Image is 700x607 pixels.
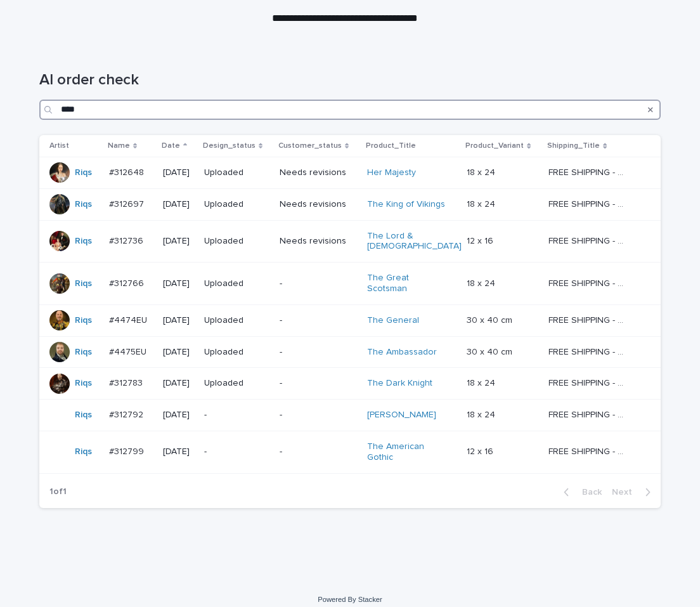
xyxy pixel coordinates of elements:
[109,197,146,210] p: #312697
[548,197,630,210] p: FREE SHIPPING - preview in 1-2 business days, after your approval delivery will take 5-10 b.d.
[204,278,269,289] p: Uploaded
[467,407,498,421] p: 18 x 24
[280,410,357,421] p: -
[465,139,524,153] p: Product_Variant
[75,315,92,326] a: Riqs
[39,220,661,263] tr: Riqs #312736#312736 [DATE]UploadedNeeds revisionsThe Lord & [DEMOGRAPHIC_DATA] 12 x 1612 x 16 FRE...
[204,410,269,421] p: -
[204,167,269,178] p: Uploaded
[109,407,146,421] p: #312792
[574,488,602,497] span: Back
[39,336,661,368] tr: Riqs #4475EU#4475EU [DATE]Uploaded-The Ambassador 30 x 40 cm30 x 40 cm FREE SHIPPING - preview in...
[548,276,630,289] p: FREE SHIPPING - preview in 1-2 business days, after your approval delivery will take 5-10 b.d.
[163,236,194,247] p: [DATE]
[204,236,269,247] p: Uploaded
[548,375,630,389] p: FREE SHIPPING - preview in 1-2 business days, after your approval delivery will take 5-10 b.d.
[163,447,194,457] p: [DATE]
[163,378,194,389] p: [DATE]
[467,313,515,326] p: 30 x 40 cm
[204,315,269,326] p: Uploaded
[467,165,498,178] p: 18 x 24
[554,486,607,498] button: Back
[39,188,661,220] tr: Riqs #312697#312697 [DATE]UploadedNeeds revisionsThe King of Vikings 18 x 2418 x 24 FREE SHIPPING...
[39,368,661,400] tr: Riqs #312783#312783 [DATE]Uploaded-The Dark Knight 18 x 2418 x 24 FREE SHIPPING - preview in 1-2 ...
[39,431,661,473] tr: Riqs #312799#312799 [DATE]--The American Gothic 12 x 1612 x 16 FREE SHIPPING - preview in 1-2 bus...
[548,165,630,178] p: FREE SHIPPING - preview in 1-2 business days, after your approval delivery will take 5-10 b.d.
[75,167,92,178] a: Riqs
[467,233,496,247] p: 12 x 16
[367,378,432,389] a: The Dark Knight
[318,596,382,603] a: Powered By Stacker
[280,315,357,326] p: -
[75,236,92,247] a: Riqs
[39,71,661,89] h1: AI order check
[607,486,661,498] button: Next
[367,199,445,210] a: The King of Vikings
[204,199,269,210] p: Uploaded
[163,199,194,210] p: [DATE]
[367,441,446,463] a: The American Gothic
[367,231,462,252] a: The Lord & [DEMOGRAPHIC_DATA]
[467,444,496,457] p: 12 x 16
[75,199,92,210] a: Riqs
[75,347,92,358] a: Riqs
[75,378,92,389] a: Riqs
[163,278,194,289] p: [DATE]
[467,197,498,210] p: 18 x 24
[204,378,269,389] p: Uploaded
[75,278,92,289] a: Riqs
[163,410,194,421] p: [DATE]
[367,273,446,294] a: The Great Scotsman
[467,276,498,289] p: 18 x 24
[109,276,146,289] p: #312766
[280,347,357,358] p: -
[548,313,630,326] p: FREE SHIPPING - preview in 1-2 business days, after your approval delivery will take 6-10 busines...
[163,315,194,326] p: [DATE]
[280,278,357,289] p: -
[163,167,194,178] p: [DATE]
[109,165,146,178] p: #312648
[75,410,92,421] a: Riqs
[548,344,630,358] p: FREE SHIPPING - preview in 1-2 business days, after your approval delivery will take 6-10 busines...
[109,444,146,457] p: #312799
[367,315,419,326] a: The General
[39,263,661,305] tr: Riqs #312766#312766 [DATE]Uploaded-The Great Scotsman 18 x 2418 x 24 FREE SHIPPING - preview in 1...
[280,447,357,457] p: -
[109,375,145,389] p: #312783
[280,236,357,247] p: Needs revisions
[39,157,661,188] tr: Riqs #312648#312648 [DATE]UploadedNeeds revisionsHer Majesty 18 x 2418 x 24 FREE SHIPPING - previ...
[108,139,130,153] p: Name
[280,199,357,210] p: Needs revisions
[548,444,630,457] p: FREE SHIPPING - preview in 1-2 business days, after your approval delivery will take 5-10 b.d.
[109,344,149,358] p: #4475EU
[203,139,256,153] p: Design_status
[367,347,437,358] a: The Ambassador
[612,488,640,497] span: Next
[547,139,600,153] p: Shipping_Title
[39,476,77,507] p: 1 of 1
[280,378,357,389] p: -
[39,304,661,336] tr: Riqs #4474EU#4474EU [DATE]Uploaded-The General 30 x 40 cm30 x 40 cm FREE SHIPPING - preview in 1-...
[204,347,269,358] p: Uploaded
[163,347,194,358] p: [DATE]
[548,407,630,421] p: FREE SHIPPING - preview in 1-2 business days, after your approval delivery will take 5-10 b.d.
[548,233,630,247] p: FREE SHIPPING - preview in 1-2 business days, after your approval delivery will take 5-10 b.d.
[467,375,498,389] p: 18 x 24
[367,167,416,178] a: Her Majesty
[367,410,436,421] a: [PERSON_NAME]
[467,344,515,358] p: 30 x 40 cm
[39,100,661,120] input: Search
[278,139,342,153] p: Customer_status
[109,233,146,247] p: #312736
[280,167,357,178] p: Needs revisions
[366,139,416,153] p: Product_Title
[75,447,92,457] a: Riqs
[39,400,661,431] tr: Riqs #312792#312792 [DATE]--[PERSON_NAME] 18 x 2418 x 24 FREE SHIPPING - preview in 1-2 business ...
[109,313,150,326] p: #4474EU
[204,447,269,457] p: -
[162,139,180,153] p: Date
[49,139,69,153] p: Artist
